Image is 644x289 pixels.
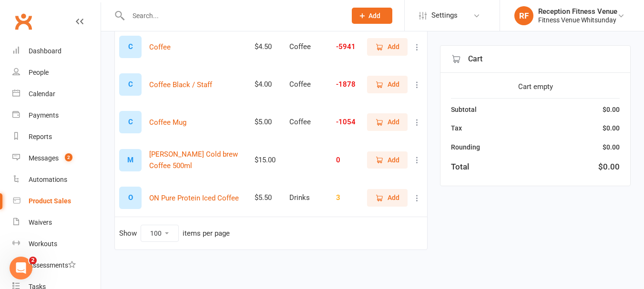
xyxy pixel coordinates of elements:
[368,12,380,20] span: Add
[367,189,408,206] button: Add
[367,151,408,169] button: Add
[255,80,281,89] div: $4.00
[12,40,101,62] a: Dashboard
[336,43,357,51] div: -5941
[352,8,392,24] button: Add
[119,73,142,96] div: Set product image
[367,38,408,55] button: Add
[289,194,327,202] div: Drinks
[255,43,281,51] div: $4.50
[289,118,327,126] div: Coffee
[538,16,617,24] div: Fitness Venue Whitsunday
[119,187,142,209] div: Set product image
[29,240,57,248] div: Workouts
[29,261,76,269] div: Assessments
[29,133,52,140] div: Reports
[12,169,101,190] a: Automations
[12,190,101,212] a: Product Sales
[149,149,246,171] button: [PERSON_NAME] Cold brew Coffee 500ml
[603,123,620,133] div: $0.00
[336,118,357,126] div: -1054
[29,154,59,162] div: Messages
[12,148,101,169] a: Messages 2
[451,123,462,133] div: Tax
[29,111,59,119] div: Payments
[451,104,477,115] div: Subtotal
[125,9,339,22] input: Search...
[289,80,327,89] div: Coffee
[12,83,101,105] a: Calendar
[255,118,281,126] div: $5.00
[255,156,281,164] div: $15.00
[451,81,620,92] div: Cart empty
[388,192,399,203] span: Add
[29,257,37,264] span: 2
[451,142,480,152] div: Rounding
[603,142,620,152] div: $0.00
[29,47,61,55] div: Dashboard
[538,7,617,16] div: Reception Fitness Venue
[119,36,142,58] div: Set product image
[514,6,533,25] div: RF
[388,155,399,165] span: Add
[149,79,212,90] button: Coffee Black / Staff
[12,212,101,233] a: Waivers
[255,194,281,202] div: $5.50
[12,105,101,126] a: Payments
[183,229,230,238] div: items per page
[29,90,55,98] div: Calendar
[149,117,186,128] button: Coffee Mug
[367,113,408,130] button: Add
[336,156,357,164] div: 0
[367,76,408,93] button: Add
[440,46,630,73] div: Cart
[603,104,620,115] div: $0.00
[336,80,357,89] div: -1878
[431,5,458,26] span: Settings
[11,10,35,33] a: Clubworx
[598,160,620,173] div: $0.00
[119,149,142,171] div: Set product image
[29,219,52,226] div: Waivers
[289,43,327,51] div: Coffee
[12,62,101,83] a: People
[119,225,230,242] div: Show
[119,111,142,133] div: Set product image
[12,126,101,148] a: Reports
[388,41,399,52] span: Add
[29,197,71,205] div: Product Sales
[149,41,171,53] button: Coffee
[65,153,72,161] span: 2
[12,233,101,255] a: Workouts
[451,160,469,173] div: Total
[336,194,357,202] div: 3
[388,117,399,127] span: Add
[29,69,49,76] div: People
[149,192,239,204] button: ON Pure Protein Iced Coffee
[29,176,67,183] div: Automations
[12,255,101,276] a: Assessments
[10,257,32,279] iframe: Intercom live chat
[388,79,399,90] span: Add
